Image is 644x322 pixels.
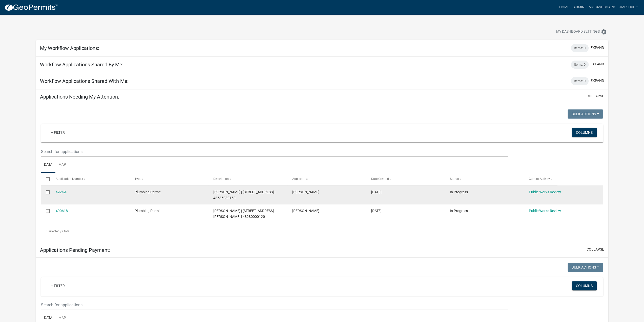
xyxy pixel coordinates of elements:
[134,190,160,194] span: Plumbing Permit
[292,177,305,181] span: Applicant
[40,62,123,68] h5: Workflow Applications Shared By Me:
[56,209,68,213] a: 490618
[40,247,110,253] h5: Applications Pending Payment:
[587,93,604,99] button: collapse
[56,190,68,194] a: 492491
[213,209,274,219] span: Jennie Starman | 1212 STEPHEN CT | 48280000120
[450,190,468,194] span: In Progress
[529,177,550,181] span: Current Activity
[586,3,617,12] a: My Dashboard
[130,173,209,185] datatable-header-cell: Type
[591,45,604,50] button: expand
[134,209,160,213] span: Plumbing Permit
[40,78,129,84] h5: Workflow Applications Shared With Me:
[41,173,51,185] datatable-header-cell: Select
[46,230,61,233] span: 0 selected /
[450,209,468,213] span: In Progress
[41,300,508,310] input: Search for applications
[209,173,287,185] datatable-header-cell: Description
[41,157,55,173] a: Data
[371,209,381,213] span: 10/09/2025
[41,225,603,238] div: 2 total
[55,157,69,173] a: Map
[292,190,319,194] span: Robin Horsch
[572,281,597,290] button: Columns
[591,62,604,67] button: expand
[552,27,611,37] button: My Dashboard Settingssettings
[568,109,603,119] button: Bulk Actions
[450,177,459,181] span: Status
[56,177,83,181] span: Application Number
[601,29,607,35] i: settings
[568,263,603,272] button: Bulk Actions
[571,77,589,85] div: Items: 0
[571,44,589,52] div: Items: 0
[587,247,604,252] button: collapse
[36,104,608,243] div: collapse
[41,146,508,157] input: Search for applications
[371,190,381,194] span: 10/14/2025
[40,94,119,100] h5: Applications Needing My Attention:
[524,173,603,185] datatable-header-cell: Current Activity
[292,209,319,213] span: Robin Horsch
[213,177,229,181] span: Description
[213,190,275,200] span: Beverly Hinshaw | 1905 S B CT | 48535030150
[445,173,524,185] datatable-header-cell: Status
[366,173,445,185] datatable-header-cell: Date Created
[571,61,589,69] div: Items: 0
[557,3,571,12] a: Home
[529,190,561,194] a: Public Works Review
[47,281,69,290] a: + Filter
[556,29,600,35] span: My Dashboard Settings
[371,177,389,181] span: Date Created
[572,128,597,137] button: Columns
[287,173,366,185] datatable-header-cell: Applicant
[529,209,561,213] a: Public Works Review
[617,3,640,12] a: jmeshke
[571,3,586,12] a: Admin
[40,45,99,51] h5: My Workflow Applications:
[591,78,604,83] button: expand
[134,177,141,181] span: Type
[47,128,69,137] a: + Filter
[51,173,130,185] datatable-header-cell: Application Number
